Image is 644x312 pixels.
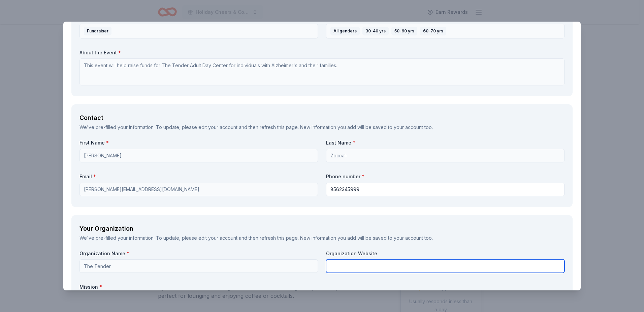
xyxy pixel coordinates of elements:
div: 60-70 yrs [420,27,446,35]
label: Organization Name [79,250,318,257]
button: All genders30-40 yrs50-60 yrs60-70 yrs [326,24,565,38]
div: Fundraiser [84,27,111,35]
label: About the Event [79,49,565,56]
label: Email [79,173,318,180]
div: All genders [330,27,360,35]
div: 30-40 yrs [362,27,389,35]
label: Phone number [326,173,565,180]
label: Mission [79,284,565,290]
label: Organization Website [326,250,565,257]
div: We've pre-filled your information. To update, please and then refresh this page. New information ... [79,234,565,242]
textarea: This event will help raise funds for The Tender Adult Day Center for individuals with Alzheimer's... [79,58,565,85]
div: Contact [79,112,565,123]
a: edit your account [198,124,237,130]
label: First Name [79,139,318,146]
div: Your Organization [79,223,565,234]
div: 50-60 yrs [391,27,417,35]
a: edit your account [198,235,237,241]
div: We've pre-filled your information. To update, please and then refresh this page. New information ... [79,123,565,131]
button: Fundraiser [79,24,318,38]
label: Last Name [326,139,565,146]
